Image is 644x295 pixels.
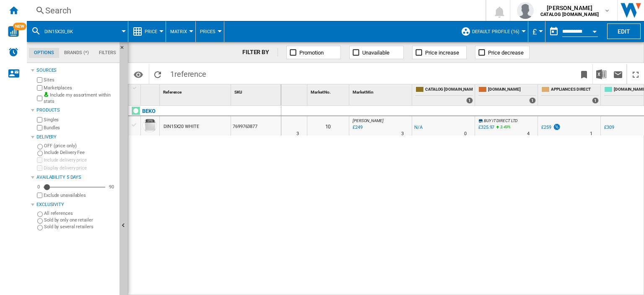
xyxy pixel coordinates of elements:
input: Sold by several retailers [37,225,43,230]
label: Bundles [44,125,116,131]
span: 1 [166,64,210,82]
div: £325.97 [478,125,494,130]
div: 1 offers sold by CATALOG BEKO.UK [466,97,473,104]
label: Exclude unavailables [44,192,116,198]
span: Unavailable [362,50,390,56]
button: Prices [200,21,220,42]
md-slider: Availability [44,183,105,191]
div: Sort None [351,84,412,97]
div: 90 [107,184,116,190]
input: Marketplaces [37,85,42,91]
label: Sites [44,77,116,83]
span: Price [145,29,157,34]
div: £309 [604,125,614,130]
input: Singles [37,117,42,123]
md-tab-item: Brands (*) [59,48,94,58]
span: Market Min [353,90,374,94]
label: Include delivery price [44,157,116,163]
div: 7699763877 [231,116,281,136]
label: Include my assortment within stats [44,92,116,105]
span: Price decrease [488,50,524,56]
input: All references [37,211,43,217]
div: 0 [35,184,42,190]
b: CATALOG [DOMAIN_NAME] [540,12,599,17]
div: Exclusivity [36,201,116,208]
div: Price [132,21,161,42]
span: Reference [163,90,182,94]
span: CATALOG [DOMAIN_NAME] [425,86,473,94]
img: promotionV3.png [553,123,561,131]
div: Last updated : Thursday, 2 October 2025 12:05 [351,123,363,132]
div: Delivery [36,134,116,141]
img: wise-card.svg [8,26,19,37]
button: Open calendar [587,23,602,38]
button: Hide [119,42,130,57]
div: Sort None [309,84,349,97]
button: Maximize [627,64,644,84]
div: Delivery Time : 3 days [296,130,299,138]
div: Default profile (16) [461,21,524,42]
div: Products [36,107,116,114]
button: £ [532,21,541,42]
img: profile.jpg [517,2,534,19]
span: Price increase [425,50,459,56]
img: excel-24x24.png [596,69,606,79]
div: Delivery Time : 3 days [401,130,404,138]
span: NEW [13,23,26,30]
span: SKU [234,90,242,94]
div: Sort None [143,84,159,97]
label: All references [44,210,116,217]
label: Marketplaces [44,85,116,91]
label: OFF (price only) [44,143,116,149]
input: Display delivery price [37,165,42,171]
div: FILTER BY [242,48,278,57]
div: Market Min Sort None [351,84,412,97]
span: [PERSON_NAME] [353,118,384,123]
md-menu: Currency [528,21,545,42]
span: Promotion [299,50,324,56]
input: Sold by only one retailer [37,218,43,224]
button: Bookmark this report [576,64,592,84]
div: £309 [603,123,614,132]
label: Sold by only one retailer [44,217,116,223]
label: Singles [44,117,116,123]
div: Delivery Time : 1 day [590,130,592,138]
div: Sort None [233,84,281,97]
button: Price decrease [475,46,530,59]
md-tab-item: Options [29,48,59,58]
div: Market No. Sort None [309,84,349,97]
input: Display delivery price [37,193,42,198]
div: SKU Sort None [233,84,281,97]
div: 1 offers sold by AMAZON.CO.UK [529,97,536,104]
span: Prices [200,29,216,34]
div: Delivery Time : 0 day [464,130,467,138]
label: Include Delivery Fee [44,149,116,156]
input: OFF (price only) [37,144,43,149]
span: £ [532,27,537,36]
div: Sources [36,67,116,74]
input: Include Delivery Fee [37,151,43,156]
div: £259 [540,123,561,132]
button: Matrix [170,21,191,42]
span: [DOMAIN_NAME] [488,86,536,94]
img: mysite-bg-18x18.png [44,92,49,97]
div: Search [45,5,464,16]
div: [DOMAIN_NAME] 1 offers sold by AMAZON.CO.UK [477,84,538,105]
div: APPLIANCES DIRECT 1 offers sold by APPLIANCES DIRECT [540,84,600,105]
input: Include delivery price [37,157,42,163]
button: Reload [149,64,166,84]
button: md-calendar [545,23,562,40]
div: £325.97 [477,123,494,132]
input: Sites [37,77,42,83]
label: Display delivery price [44,165,116,171]
div: DIN15X20 WHITE [164,117,199,136]
div: Reference Sort None [161,84,231,97]
div: Availability 5 Days [36,174,116,181]
div: N/A [414,123,423,132]
button: Edit [607,23,641,39]
button: Price [145,21,161,42]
